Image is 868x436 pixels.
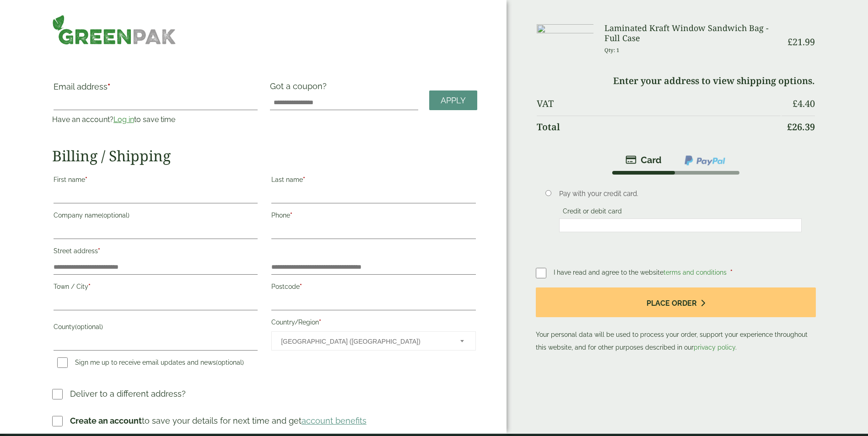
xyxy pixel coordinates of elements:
[54,83,258,96] label: Email address
[730,269,733,276] abbr: required
[554,269,728,276] span: I have read and agree to the website
[52,15,176,45] img: GreenPak Supplies
[604,47,620,53] small: Qty: 1
[54,209,258,224] label: Company name
[787,36,815,48] bdi: 21.99
[536,287,816,317] button: Place order
[793,97,815,110] bdi: 4.40
[537,116,781,138] th: Total
[216,359,244,366] span: (optional)
[102,212,129,219] span: (optional)
[70,415,367,427] p: to save your details for next time and get
[562,221,799,229] iframe: Secure payment input frame
[271,280,475,296] label: Postcode
[54,359,248,369] label: Sign me up to receive email updates and news
[75,323,103,330] span: (optional)
[290,212,292,219] abbr: required
[787,121,815,133] bdi: 26.39
[441,96,466,106] span: Apply
[300,283,302,290] abbr: required
[52,147,477,165] h2: Billing / Shipping
[271,209,475,224] label: Phone
[271,173,475,189] label: Last name
[108,82,110,91] abbr: required
[302,416,367,425] a: account benefits
[684,154,726,166] img: ppcp-gateway.png
[429,90,477,110] a: Apply
[271,316,475,331] label: Country/Region
[85,176,87,183] abbr: required
[54,245,258,260] label: Street address
[113,115,134,124] a: Log in
[537,93,781,115] th: VAT
[559,207,625,218] label: Credit or debit card
[70,416,142,425] strong: Create an account
[625,154,662,165] img: stripe.png
[271,331,475,351] span: Country/Region
[303,176,305,183] abbr: required
[88,283,91,290] abbr: required
[536,287,816,354] p: Your personal data will be used to process your order, support your experience throughout this we...
[57,357,68,368] input: Sign me up to receive email updates and news(optional)
[559,189,802,199] p: Pay with your credit card.
[270,81,330,96] label: Got a coupon?
[281,332,447,351] span: United Kingdom (UK)
[787,36,793,48] span: £
[319,319,321,326] abbr: required
[52,114,259,125] p: Have an account? to save time
[787,121,792,133] span: £
[694,344,735,351] a: privacy policy
[537,70,815,92] td: Enter your address to view shipping options.
[604,23,781,43] h3: Laminated Kraft Window Sandwich Bag - Full Case
[793,97,798,110] span: £
[98,247,100,255] abbr: required
[54,320,258,336] label: County
[54,280,258,296] label: Town / City
[663,269,727,276] a: terms and conditions
[70,388,186,400] p: Deliver to a different address?
[54,173,258,189] label: First name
